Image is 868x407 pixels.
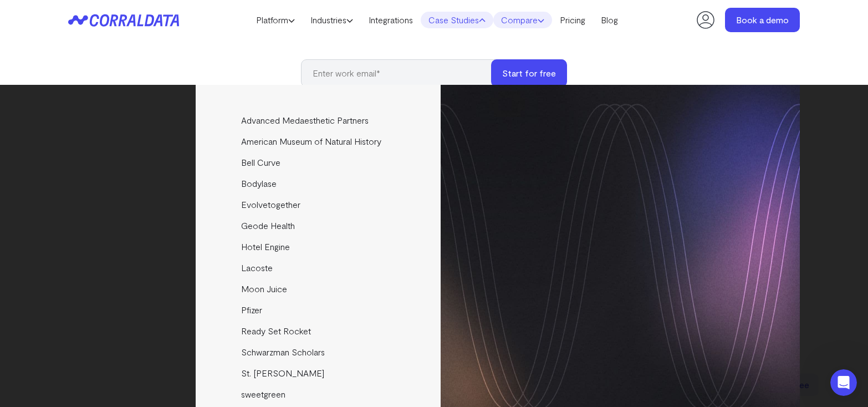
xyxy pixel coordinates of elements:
a: sweetgreen [196,384,442,405]
a: Bodylase [196,173,442,194]
a: Evolvetogether [196,194,442,215]
a: Schwarzman Scholars [196,342,442,363]
a: Geode Health [196,215,442,236]
a: Case Studies [421,12,493,28]
a: Blog [593,12,626,28]
input: Enter work email* [301,59,502,87]
iframe: Intercom live chat [830,369,857,396]
a: Advanced Medaesthetic Partners [196,110,442,131]
a: Platform [248,12,303,28]
button: Start for free [491,59,567,87]
a: Lacoste [196,257,442,278]
a: Bell Curve [196,152,442,173]
a: St. [PERSON_NAME] [196,363,442,384]
a: Moon Juice [196,278,442,299]
a: Pfizer [196,299,442,320]
a: Hotel Engine [196,236,442,257]
a: Ready Set Rocket [196,320,442,342]
a: Book a demo [725,8,800,32]
a: Integrations [361,12,421,28]
a: Compare [493,12,552,28]
a: Pricing [552,12,593,28]
a: Industries [303,12,361,28]
a: American Museum of Natural History [196,131,442,152]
